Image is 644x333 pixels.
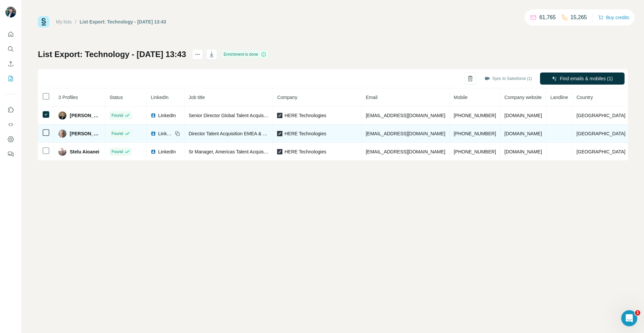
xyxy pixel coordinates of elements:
span: [EMAIL_ADDRESS][DOMAIN_NAME] [366,131,445,136]
span: [DOMAIN_NAME] [504,131,542,136]
span: [GEOGRAPHIC_DATA] [577,113,626,118]
span: Email [366,95,377,100]
span: LinkedIn [158,112,176,119]
img: Avatar [58,111,66,120]
span: Mobile [454,95,468,100]
img: LinkedIn logo [151,131,156,136]
span: [PERSON_NAME] [70,130,101,137]
span: Status [109,95,123,100]
span: HERE Technologies [284,112,326,119]
span: Country [577,95,593,100]
span: LinkedIn [158,148,176,155]
button: Use Surfe on LinkedIn [5,104,16,116]
button: Feedback [5,148,16,160]
span: Found [111,131,123,137]
span: Landline [550,95,568,100]
p: 61,765 [539,13,556,21]
span: 1 [635,310,640,316]
span: Sr Manager, Americas Talent Acquisition & Global University Program Lead [189,149,344,154]
img: Avatar [58,130,66,138]
button: Enrich CSV [5,58,16,70]
img: Surfe Logo [38,16,49,28]
div: List Export: Technology - [DATE] 13:43 [80,18,166,25]
iframe: Intercom live chat [621,310,637,326]
span: Senior Director Global Talent Acquisition [189,113,272,118]
p: 15,265 [571,13,587,21]
button: Sync to Salesforce (1) [480,74,537,84]
span: HERE Technologies [284,130,326,137]
span: [DOMAIN_NAME] [504,113,542,118]
button: Dashboard [5,133,16,145]
button: Quick start [5,28,16,40]
span: LinkedIn [151,95,168,100]
span: [EMAIL_ADDRESS][DOMAIN_NAME] [366,113,445,118]
span: Company website [504,95,542,100]
button: Use Surfe API [5,118,16,131]
span: [EMAIL_ADDRESS][DOMAIN_NAME] [366,149,445,154]
img: LinkedIn logo [151,149,156,154]
img: LinkedIn logo [151,113,156,118]
div: Enrichment is done [222,50,268,58]
span: [PERSON_NAME] [70,112,101,119]
h1: List Export: Technology - [DATE] 13:43 [38,49,186,60]
img: company-logo [277,149,282,154]
button: actions [192,49,203,60]
span: HERE Technologies [284,148,326,155]
button: Find emails & mobiles (1) [540,73,625,85]
span: [PHONE_NUMBER] [454,113,496,118]
span: 3 Profiles [58,95,78,100]
span: Job title [189,95,205,100]
span: Find emails & mobiles (1) [560,75,613,82]
img: Avatar [58,148,66,156]
span: LinkedIn [158,130,173,137]
span: [GEOGRAPHIC_DATA] [577,131,626,136]
img: company-logo [277,113,282,118]
span: [PHONE_NUMBER] [454,149,496,154]
span: [DOMAIN_NAME] [504,149,542,154]
button: Buy credits [598,13,629,22]
button: My lists [5,73,16,85]
img: Avatar [5,7,16,17]
span: [GEOGRAPHIC_DATA] [577,149,626,154]
li: / [75,18,76,25]
img: company-logo [277,131,282,136]
span: Company [277,95,297,100]
span: [PHONE_NUMBER] [454,131,496,136]
span: Found [111,149,123,155]
span: Director Talent Acquisition EMEA & Global Strategic TA Operations [189,131,327,136]
span: Stelu Aioanei [70,148,99,155]
a: My lists [56,19,72,25]
span: Found [111,112,123,118]
button: Search [5,43,16,55]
